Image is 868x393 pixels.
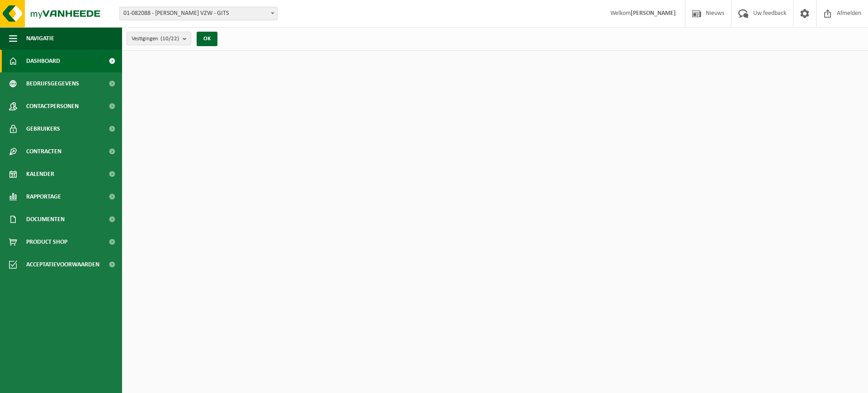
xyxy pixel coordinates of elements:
[26,72,79,95] span: Bedrijfsgegevens
[26,95,79,118] span: Contactpersonen
[120,7,277,20] span: 01-082088 - DOMINIEK SAVIO VZW - GITS
[26,140,61,163] span: Contracten
[160,36,179,42] count: (10/22)
[26,163,54,185] span: Kalender
[197,32,217,46] button: OK
[26,118,60,140] span: Gebruikers
[119,7,278,20] span: 01-082088 - DOMINIEK SAVIO VZW - GITS
[127,32,191,45] button: Vestigingen(10/22)
[26,50,60,72] span: Dashboard
[26,208,65,231] span: Documenten
[26,253,99,276] span: Acceptatievoorwaarden
[26,27,54,50] span: Navigatie
[26,185,61,208] span: Rapportage
[26,231,67,253] span: Product Shop
[132,32,179,46] span: Vestigingen
[631,10,676,17] strong: [PERSON_NAME]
